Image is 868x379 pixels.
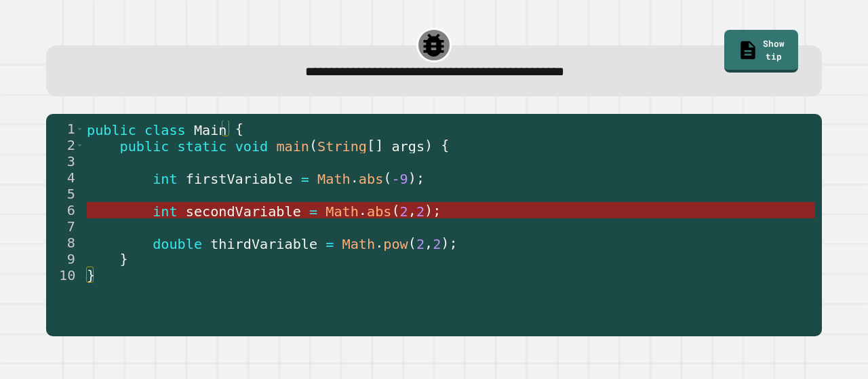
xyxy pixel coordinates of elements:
[46,153,84,169] div: 3
[87,121,136,138] span: public
[46,218,84,235] div: 7
[177,138,226,154] span: static
[724,30,798,73] a: Show tip
[46,169,84,186] div: 4
[416,203,424,219] span: 2
[391,170,408,186] span: -9
[235,138,268,154] span: void
[46,235,84,251] div: 8
[399,203,408,219] span: 2
[416,235,424,252] span: 2
[317,170,351,186] span: Math
[317,138,367,154] span: String
[46,267,84,283] div: 10
[325,203,359,219] span: Math
[276,138,309,154] span: main
[342,235,375,252] span: Math
[153,170,177,186] span: int
[119,138,169,154] span: public
[185,170,292,186] span: firstVariable
[325,235,334,252] span: =
[144,121,186,138] span: class
[46,251,84,267] div: 9
[153,235,202,252] span: double
[300,170,309,186] span: =
[367,203,391,219] span: abs
[391,138,425,154] span: args
[46,186,84,202] div: 5
[185,203,300,219] span: secondVariable
[46,121,84,137] div: 1
[153,203,177,219] span: int
[358,170,382,186] span: abs
[433,235,441,252] span: 2
[46,202,84,218] div: 6
[76,137,83,153] span: Toggle code folding, rows 2 through 9
[46,137,84,153] div: 2
[210,235,317,252] span: thirdVariable
[383,235,408,252] span: pow
[194,121,227,138] span: Main
[309,203,317,219] span: =
[76,121,83,137] span: Toggle code folding, rows 1 through 10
